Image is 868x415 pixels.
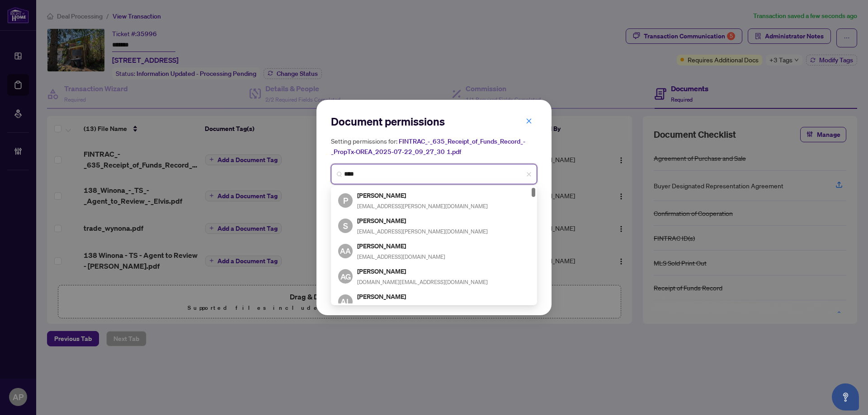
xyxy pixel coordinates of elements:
span: AA [340,245,351,257]
span: S [343,219,348,232]
h2: Document permissions [331,114,537,129]
span: AL [340,295,351,308]
h5: [PERSON_NAME] [357,215,488,226]
button: Open asap [832,383,859,410]
span: close [526,172,532,177]
span: [EMAIL_ADDRESS][PERSON_NAME][DOMAIN_NAME] [357,228,488,235]
span: close [526,118,532,124]
h5: [PERSON_NAME] [357,190,488,201]
img: search_icon [337,172,342,177]
span: [EMAIL_ADDRESS][DOMAIN_NAME] [357,253,445,260]
h5: [PERSON_NAME] [357,291,488,302]
h5: Setting permissions for: [331,136,537,157]
span: P [343,194,348,207]
h5: [PERSON_NAME] [357,266,488,276]
h5: [PERSON_NAME] [357,241,445,251]
span: AG [340,270,351,283]
span: [DOMAIN_NAME][EMAIL_ADDRESS][DOMAIN_NAME] [357,279,488,285]
span: FINTRAC_-_635_Receipt_of_Funds_Record_-_PropTx-OREA_2025-07-22_09_27_30 1.pdf [331,137,525,156]
span: [EMAIL_ADDRESS][PERSON_NAME][DOMAIN_NAME] [357,203,488,210]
